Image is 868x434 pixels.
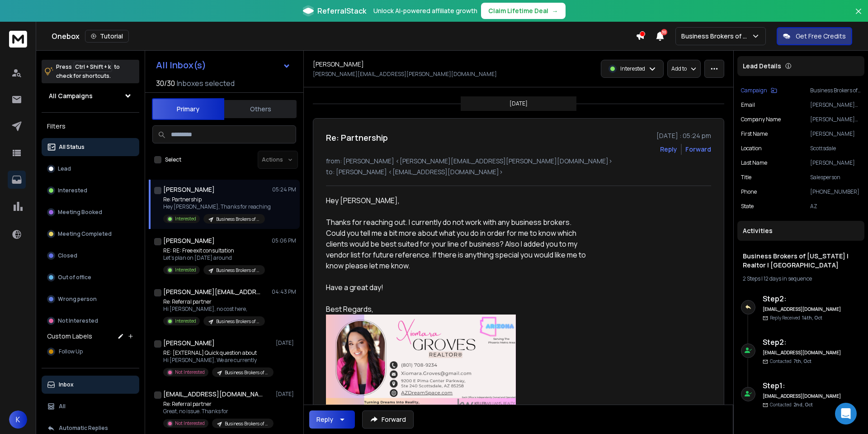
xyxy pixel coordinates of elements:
[175,215,196,222] p: Interested
[763,293,842,304] h6: Step 2 :
[42,268,139,286] button: Out of office
[42,203,139,221] button: Meeting Booked
[156,78,175,89] span: 30 / 30
[47,332,92,341] h3: Custom Labels
[743,275,859,282] div: |
[763,380,842,391] h6: Step 1 :
[59,143,85,151] p: All Status
[810,130,861,138] p: [PERSON_NAME]
[737,221,864,241] div: Activities
[509,100,528,107] p: [DATE]
[853,5,864,27] button: Close banner
[163,401,272,408] p: Re: Referral partner
[42,120,139,133] h3: Filters
[177,78,235,89] h3: Inboxes selected
[152,98,224,120] button: Primary
[58,296,97,303] p: Wrong person
[165,156,181,163] label: Select
[85,30,129,43] button: Tutorial
[163,298,265,305] p: Re: Referral partner
[216,216,259,223] p: Business Brokers of [US_STATE] | Realtor | [GEOGRAPHIC_DATA]
[58,165,71,172] p: Lead
[163,390,263,399] h1: [EMAIL_ADDRESS][DOMAIN_NAME]
[163,357,272,364] p: Hi [PERSON_NAME], We are currently
[685,145,711,154] div: Forward
[326,131,388,144] h1: Re: Partnership
[552,6,558,15] span: →
[225,420,268,427] p: Business Brokers of [US_STATE] | Realtor | [GEOGRAPHIC_DATA]
[163,203,271,210] p: Hey [PERSON_NAME], Thanks for reaching
[42,138,139,156] button: All Status
[743,252,859,270] h1: Business Brokers of [US_STATE] | Realtor | [GEOGRAPHIC_DATA]
[163,349,272,357] p: RE: [EXTERNAL] Quick question about
[42,290,139,308] button: Wrong person
[656,131,711,140] p: [DATE] : 05:24 pm
[793,358,811,364] span: 7th, Oct
[326,195,590,206] div: Hey [PERSON_NAME],
[58,274,91,281] p: Out of office
[56,62,120,81] p: Press to check for shortcuts.
[58,317,98,324] p: Not Interested
[835,403,857,424] div: Open Intercom Messenger
[175,267,196,273] p: Interested
[313,60,364,69] h1: [PERSON_NAME]
[373,6,477,15] p: Unlock AI-powered affiliate growth
[763,349,842,356] h6: [EMAIL_ADDRESS][DOMAIN_NAME]
[326,167,711,176] p: to: [PERSON_NAME] <[EMAIL_ADDRESS][DOMAIN_NAME]>
[163,247,265,254] p: RE: RE: Free exit consultation
[326,315,516,410] img: AIorK4xE_1Bs3RH1TL1Ev5OH8QppNZpr29r-v-JJlrqLvDV4cWMsV0Wjl7ulBvCA4CCnhlpqgLVCGkJl5rKn
[810,145,861,152] p: Scottsdale
[175,420,205,427] p: Not Interested
[309,410,355,429] button: Reply
[763,337,842,348] h6: Step 2 :
[741,101,755,109] p: Email
[149,56,298,74] button: All Inbox(s)
[175,318,196,324] p: Interested
[764,275,812,282] span: 12 days in sequence
[743,62,781,71] p: Lead Details
[810,203,861,210] p: AZ
[362,410,414,429] button: Forward
[741,188,757,196] p: Phone
[660,145,677,154] button: Reply
[59,381,74,388] p: Inbox
[681,32,751,41] p: Business Brokers of AZ
[802,315,822,321] span: 14th, Oct
[59,403,66,410] p: All
[272,186,296,193] p: 05:24 PM
[661,29,667,35] span: 30
[163,339,215,348] h1: [PERSON_NAME]
[317,5,366,16] span: ReferralStack
[276,391,296,398] p: [DATE]
[316,415,333,424] div: Reply
[49,91,93,100] h1: All Campaigns
[272,237,296,244] p: 05:06 PM
[326,282,590,293] div: Have a great day!
[9,410,27,429] button: K
[741,116,781,123] p: Company Name
[59,424,108,432] p: Automatic Replies
[810,174,861,181] p: Salesperson
[741,87,777,94] button: Campaign
[163,305,265,313] p: Hi [PERSON_NAME], no cost here,
[810,87,861,94] p: Business Brokers of [US_STATE] | Realtor | [GEOGRAPHIC_DATA]
[743,275,760,282] span: 2 Steps
[810,188,861,196] p: [PHONE_NUMBER]
[810,101,861,109] p: [PERSON_NAME][EMAIL_ADDRESS][PERSON_NAME][DOMAIN_NAME]
[481,3,566,19] button: Claim Lifetime Deal→
[810,116,861,123] p: [PERSON_NAME] Realty Sonoran
[58,209,102,216] p: Meeting Booked
[810,159,861,167] p: [PERSON_NAME]
[42,160,139,178] button: Lead
[763,306,842,313] h6: [EMAIL_ADDRESS][DOMAIN_NAME]
[58,252,77,259] p: Closed
[741,130,768,138] p: First Name
[42,225,139,243] button: Meeting Completed
[671,65,687,72] p: Add to
[58,230,112,238] p: Meeting Completed
[777,27,852,45] button: Get Free Credits
[224,99,297,119] button: Others
[770,315,822,321] p: Reply Received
